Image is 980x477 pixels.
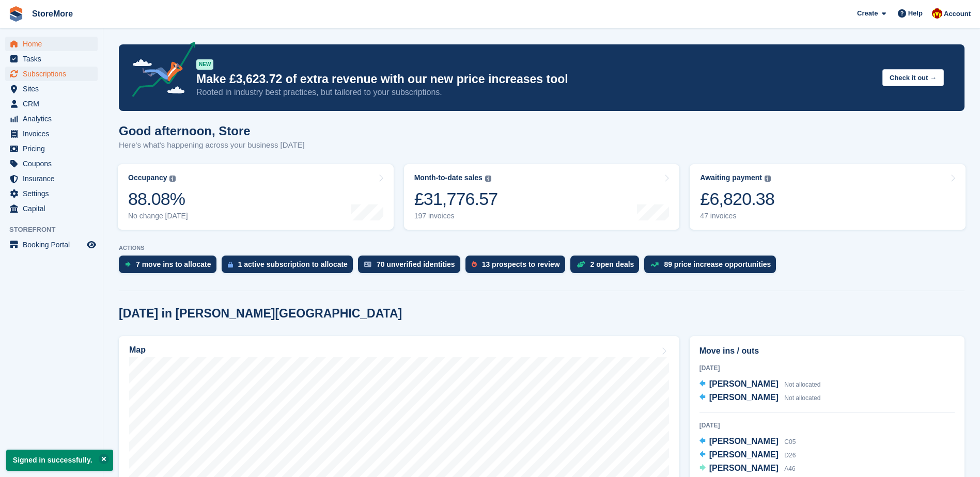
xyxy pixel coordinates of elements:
p: Rooted in industry best practices, but tailored to your subscriptions. [196,87,874,98]
span: [PERSON_NAME] [709,379,779,388]
button: Check it out → [882,69,944,86]
a: menu [5,97,98,111]
img: active_subscription_to_allocate_icon-d502201f5373d7db506a760aba3b589e785aa758c864c3986d89f69b8ff3... [228,261,233,268]
a: 70 unverified identities [358,256,465,278]
a: Preview store [85,239,98,251]
span: D26 [784,452,796,459]
div: 7 move ins to allocate [136,260,211,268]
span: Booking Portal [23,237,85,252]
span: Create [857,8,878,19]
a: [PERSON_NAME] Not allocated [699,391,821,405]
div: 197 invoices [414,212,498,220]
div: 88.08% [128,188,188,210]
span: Coupons [23,156,85,171]
div: 13 prospects to review [482,260,560,268]
a: [PERSON_NAME] Not allocated [699,378,821,391]
div: Month-to-date sales [414,173,483,182]
div: Occupancy [128,173,167,182]
span: Invoices [23,126,85,141]
a: menu [5,82,98,96]
a: menu [5,171,98,186]
a: 13 prospects to review [465,256,570,278]
img: price_increase_opportunities-93ffe204e8149a01c8c9dc8f82e8f89637d9d84a8eef4429ea346261dce0b2c0.svg [650,262,659,267]
a: menu [5,141,98,156]
div: Awaiting payment [700,173,762,182]
span: Help [908,8,923,19]
a: menu [5,186,98,201]
a: StoreMore [28,5,77,22]
a: 1 active subscription to allocate [222,256,358,278]
img: price-adjustments-announcement-icon-8257ccfd72463d97f412b2fc003d46551f7dbcb40ab6d574587a9cd5c0d94... [123,42,196,101]
div: [DATE] [699,363,955,373]
p: Make £3,623.72 of extra revenue with our new price increases tool [196,72,874,87]
span: Sites [23,82,85,96]
span: Account [944,9,971,19]
span: Not allocated [784,381,820,388]
a: [PERSON_NAME] D26 [699,449,796,462]
a: menu [5,156,98,171]
span: Subscriptions [23,67,85,81]
a: 7 move ins to allocate [119,256,222,278]
a: Awaiting payment £6,820.38 47 invoices [690,164,966,230]
a: Month-to-date sales £31,776.57 197 invoices [404,164,680,230]
div: 2 open deals [590,260,634,268]
div: No change [DATE] [128,212,188,220]
span: [PERSON_NAME] [709,393,779,402]
span: Home [23,37,85,51]
a: menu [5,237,98,252]
span: C05 [784,438,796,446]
img: move_ins_to_allocate_icon-fdf77a2bb77ea45bf5b3d319d69a93e2d87916cf1d5bf7949dd705db3b84f3ca.svg [125,261,131,267]
p: Here's what's happening across your business [DATE] [119,139,305,151]
a: menu [5,52,98,66]
a: Occupancy 88.08% No change [DATE] [118,164,394,230]
img: verify_identity-adf6edd0f0f0b5bbfe63781bf79b02c33cf7c696d77639b501bdc392416b5a36.svg [364,261,371,267]
h1: Good afternoon, Store [119,124,305,138]
span: Analytics [23,112,85,126]
a: menu [5,201,98,216]
a: [PERSON_NAME] C05 [699,435,796,449]
span: CRM [23,97,85,111]
img: icon-info-grey-7440780725fd019a000dd9b08b2336e03edf1995a4989e88bcd33f0948082b44.svg [169,176,176,182]
img: prospect-51fa495bee0391a8d652442698ab0144808aea92771e9ea1ae160a38d050c398.svg [472,261,477,267]
img: icon-info-grey-7440780725fd019a000dd9b08b2336e03edf1995a4989e88bcd33f0948082b44.svg [765,176,771,182]
div: 47 invoices [700,212,774,220]
span: Settings [23,186,85,201]
img: icon-info-grey-7440780725fd019a000dd9b08b2336e03edf1995a4989e88bcd33f0948082b44.svg [485,176,491,182]
span: A46 [784,465,795,472]
p: Signed in successfully. [6,450,113,471]
a: menu [5,37,98,51]
span: [PERSON_NAME] [709,437,779,446]
span: Pricing [23,141,85,156]
div: NEW [196,59,213,70]
div: 1 active subscription to allocate [238,260,348,268]
span: [PERSON_NAME] [709,450,779,459]
div: £31,776.57 [414,188,498,210]
span: Tasks [23,52,85,66]
a: menu [5,126,98,141]
h2: Move ins / outs [699,345,955,357]
img: Store More Team [932,8,942,19]
a: menu [5,112,98,126]
a: menu [5,67,98,81]
a: 89 price increase opportunities [644,256,781,278]
div: 70 unverified identities [377,260,455,268]
div: [DATE] [699,421,955,430]
h2: [DATE] in [PERSON_NAME][GEOGRAPHIC_DATA] [119,307,402,321]
p: ACTIONS [119,245,965,251]
span: Storefront [9,225,103,235]
span: Capital [23,201,85,216]
a: 2 open deals [570,256,645,278]
span: [PERSON_NAME] [709,464,779,472]
img: deal-1b604bf984904fb50ccaf53a9ad4b4a5d6e5aea283cecdc64d6e3604feb123c2.svg [577,261,585,268]
div: 89 price increase opportunities [664,260,771,268]
a: [PERSON_NAME] A46 [699,462,796,475]
img: stora-icon-8386f47178a22dfd0bd8f6a31ec36ba5ce8667c1dd55bd0f319d3a0aa187defe.svg [8,6,24,22]
h2: Map [129,345,146,355]
span: Insurance [23,171,85,186]
div: £6,820.38 [700,188,774,210]
span: Not allocated [784,394,820,402]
